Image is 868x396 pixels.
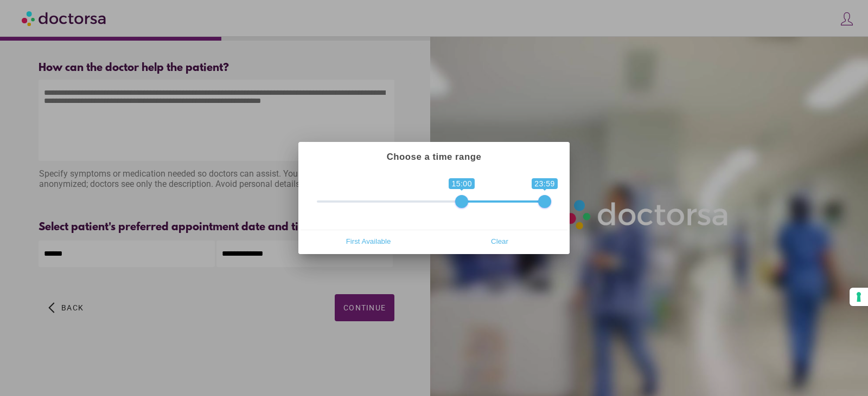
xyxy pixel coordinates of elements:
span: 15:00 [449,178,475,189]
button: Your consent preferences for tracking technologies [850,288,868,306]
span: First Available [306,233,431,249]
span: Clear [437,233,562,249]
button: First Available [303,232,434,250]
button: Clear [434,232,565,250]
span: 23:59 [532,178,558,189]
strong: Choose a time range [387,152,482,162]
